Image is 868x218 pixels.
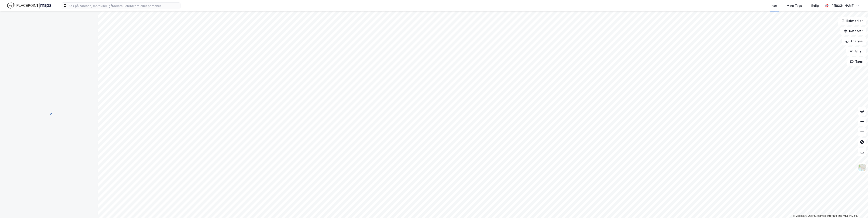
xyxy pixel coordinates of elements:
button: Bokmerker [838,17,866,25]
button: Tags [847,57,866,66]
div: [PERSON_NAME] [830,3,854,8]
button: Analyse [842,37,866,45]
a: Improve this map [827,214,848,217]
img: logo.f888ab2527a4732fd821a326f86c7f29.svg [7,2,51,9]
a: Mapbox [793,214,805,217]
button: Filter [846,47,866,56]
a: OpenStreetMap [805,214,826,217]
button: Datasett [840,27,866,35]
input: Søk på adresse, matrikkel, gårdeiere, leietakere eller personer [67,3,180,9]
div: Bolig [811,3,819,8]
img: Z [858,163,866,171]
div: Mine Tags [787,3,802,8]
img: spinner.a6d8c91a73a9ac5275cf975e30b51cfb.svg [45,109,52,116]
div: Kart [771,3,777,8]
iframe: Chat Widget [847,198,868,218]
